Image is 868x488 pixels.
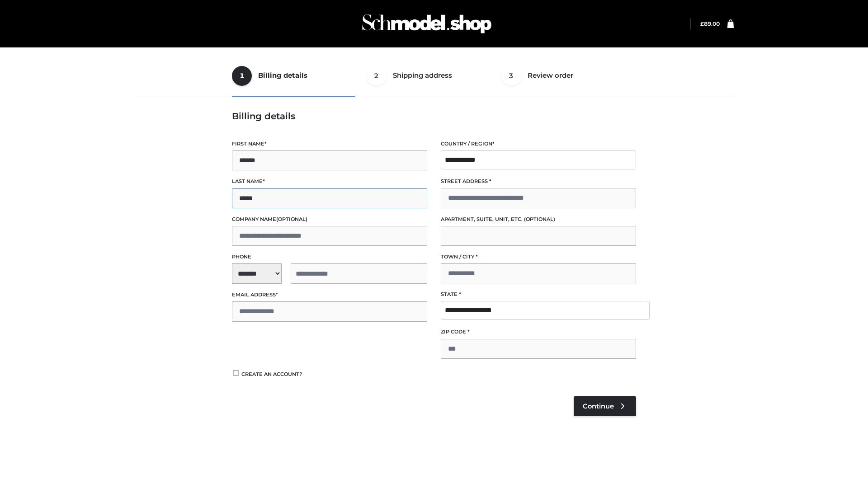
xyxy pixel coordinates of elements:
a: Continue [574,396,636,416]
h3: Billing details [232,111,636,122]
label: Country / Region [441,140,636,148]
label: State [441,290,636,299]
bdi: 89.00 [700,20,720,27]
label: Company name [232,215,427,224]
span: (optional) [524,216,555,222]
span: £ [700,20,704,27]
span: Continue [583,402,614,410]
label: Apartment, suite, unit, etc. [441,215,636,224]
label: Last name [232,177,427,186]
label: Email address [232,291,427,299]
span: Create an account? [241,371,302,377]
label: Street address [441,177,636,186]
label: Phone [232,253,427,261]
img: Schmodel Admin 964 [359,6,495,42]
label: ZIP Code [441,328,636,336]
label: Town / City [441,253,636,261]
a: £89.00 [700,20,720,27]
span: (optional) [276,216,307,222]
label: First name [232,140,427,148]
input: Create an account? [232,370,240,376]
